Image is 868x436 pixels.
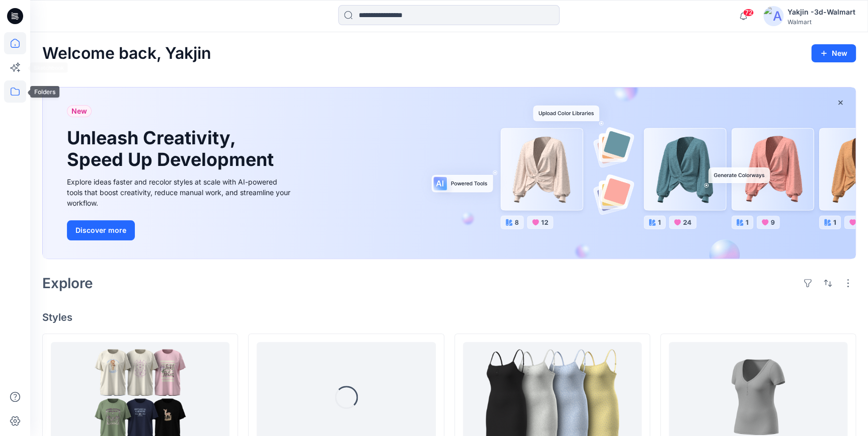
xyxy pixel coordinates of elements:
[67,127,278,170] h1: Unleash Creativity, Speed Up Development
[743,9,754,17] span: 72
[67,220,135,240] button: Discover more
[67,177,293,208] div: Explore ideas faster and recolor styles at scale with AI-powered tools that boost creativity, red...
[763,6,783,26] img: avatar
[811,44,856,62] button: New
[42,44,211,63] h2: Welcome back, Yakjin
[42,311,856,323] h4: Styles
[787,18,855,26] div: Walmart
[71,105,87,117] span: New
[67,220,293,240] a: Discover more
[42,275,93,291] h2: Explore
[787,6,855,18] div: Yakjin -3d-Walmart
